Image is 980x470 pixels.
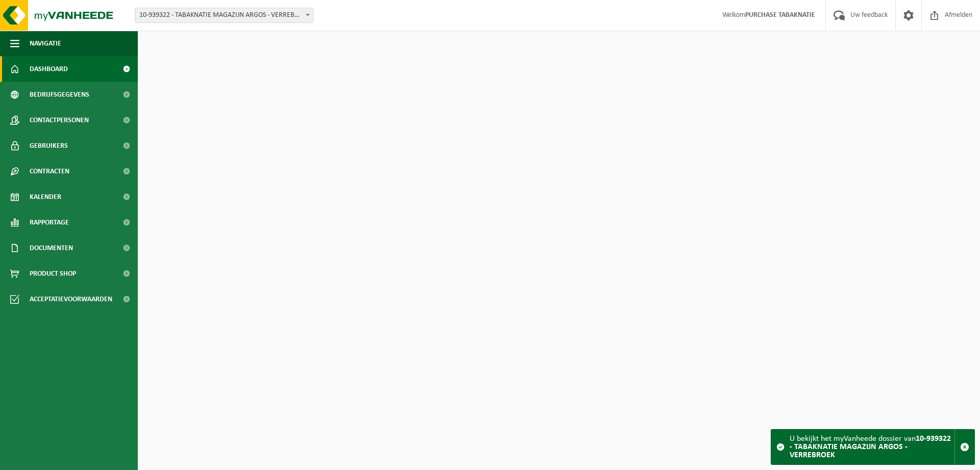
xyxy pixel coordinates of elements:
iframe: chat widget [5,447,170,470]
div: U bekijkt het myVanheede dossier van [790,430,954,464]
span: 10-939322 - TABAKNATIE MAGAZIJN ARGOS - VERREBROEK [135,8,313,23]
span: Navigatie [30,31,61,56]
strong: 10-939322 - TABAKNATIE MAGAZIJN ARGOS - VERREBROEK [790,435,951,459]
span: Bedrijfsgegevens [30,82,89,107]
span: Contracten [30,159,69,184]
span: Kalender [30,184,61,210]
strong: PURCHASE TABAKNATIE [745,11,815,19]
span: Product Shop [30,261,76,286]
span: Documenten [30,235,73,261]
span: Acceptatievoorwaarden [30,286,112,312]
span: Gebruikers [30,133,68,159]
span: Rapportage [30,210,69,235]
span: 10-939322 - TABAKNATIE MAGAZIJN ARGOS - VERREBROEK [135,8,313,23]
span: Dashboard [30,56,68,82]
span: Contactpersonen [30,107,89,133]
